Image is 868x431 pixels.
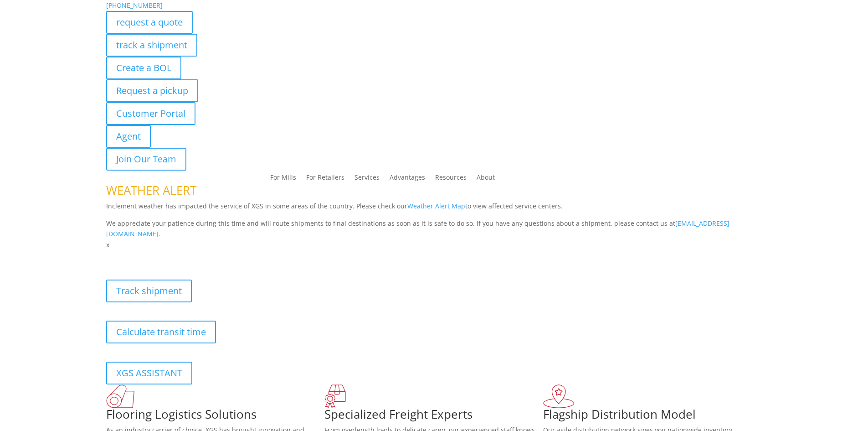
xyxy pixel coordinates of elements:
img: xgs-icon-total-supply-chain-intelligence-red [106,384,134,408]
a: [PHONE_NUMBER] [106,1,163,10]
a: For Retailers [306,174,344,184]
a: Advantages [390,174,425,184]
h1: Flagship Distribution Model [543,408,762,425]
a: Track shipment [106,280,192,302]
h1: Flooring Logistics Solutions [106,408,325,425]
a: For Mills [270,174,296,184]
span: WEATHER ALERT [106,182,196,198]
p: x [106,239,762,250]
a: Join Our Team [106,148,186,171]
a: Customer Portal [106,102,195,125]
a: Resources [435,174,467,184]
a: Calculate transit time [106,321,216,343]
img: xgs-icon-focused-on-flooring-red [324,384,346,408]
b: Visibility, transparency, and control for your entire supply chain. [106,252,309,260]
a: track a shipment [106,34,197,57]
a: Create a BOL [106,57,181,79]
img: xgs-icon-flagship-distribution-model-red [543,384,575,408]
a: request a quote [106,11,193,34]
a: Weather Alert Map [407,202,465,210]
p: We appreciate your patience during this time and will route shipments to final destinations as so... [106,218,762,240]
a: Agent [106,125,151,148]
a: Services [354,174,380,184]
p: Inclement weather has impacted the service of XGS in some areas of the country. Please check our ... [106,201,762,218]
a: Request a pickup [106,79,198,102]
a: XGS ASSISTANT [106,362,192,384]
h1: Specialized Freight Experts [324,408,543,425]
a: About [477,174,495,184]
